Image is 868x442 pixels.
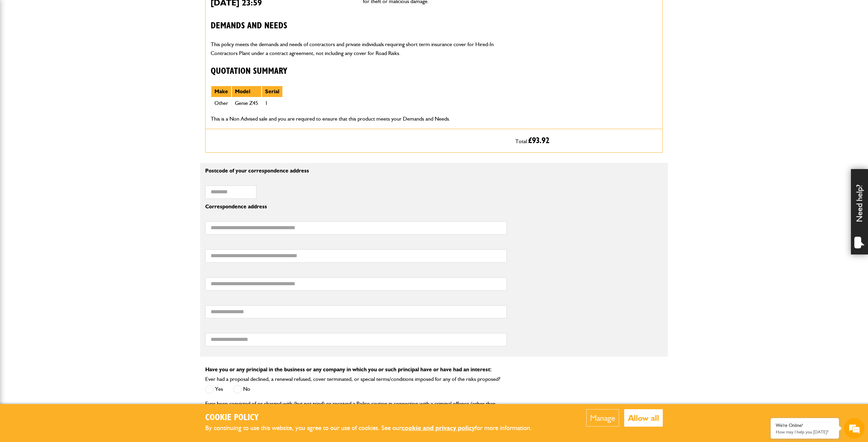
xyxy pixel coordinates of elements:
[851,169,868,254] div: Need help?
[205,168,507,174] p: Postcode of your correspondence address
[262,97,283,109] td: 1
[211,21,505,31] h3: Demands and needs
[205,385,223,393] label: Yes
[232,86,262,97] th: Model
[205,376,500,382] label: Ever had a proposal declined, a renewal refused, cover terminated, or special terms/conditions im...
[205,413,543,423] h2: Cookie Policy
[515,134,657,147] p: Total:
[528,137,549,145] span: £
[233,385,250,393] label: No
[586,409,619,427] button: Manage
[211,66,505,77] h3: Quotation Summary
[205,367,663,372] p: Have you or any principal in the business or any company in which you or such principal have or h...
[402,424,475,432] a: cookie and privacy policy
[211,114,505,123] p: This is a Non Advised sale and you are required to ensure that this product meets your Demands an...
[262,86,283,97] th: Serial
[776,423,834,428] div: We're Online!
[211,86,232,97] th: Make
[205,423,543,433] p: By continuing to use this website, you agree to our use of cookies. See our for more information.
[232,97,262,109] td: Genie Z45
[205,204,507,209] p: Correspondence address
[205,401,507,423] label: Ever been convicted of or charged with (but not tried) or received a Police caution in connection...
[624,409,663,427] button: Allow all
[211,40,505,57] p: This policy meets the demands and needs of contractors and private individuals requiring short te...
[776,429,834,434] p: How may I help you today?
[532,137,549,145] span: 93.92
[211,97,232,109] td: Other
